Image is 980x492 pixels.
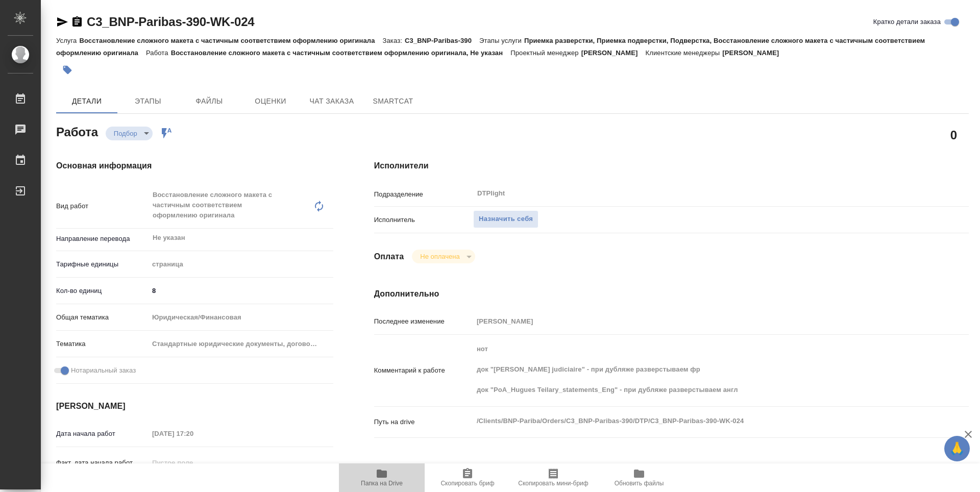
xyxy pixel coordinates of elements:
[479,213,533,225] span: Назначить себя
[71,365,136,376] span: Нотариальный заказ
[149,256,333,273] div: страница
[339,463,425,492] button: Папка на Drive
[56,429,149,439] p: Дата начала работ
[56,400,333,412] h4: [PERSON_NAME]
[473,412,919,430] textarea: /Clients/BNP-Pariba/Orders/C3_BNP-Paribas-390/DTP/C3_BNP-Paribas-390-WK-024
[383,37,405,44] p: Заказ:
[149,309,333,326] div: Юридическая/Финансовая
[873,17,941,27] span: Кратко детали заказа
[510,463,596,492] button: Скопировать мини-бриф
[944,436,970,461] button: 🙏
[56,286,149,296] p: Кол-во единиц
[62,95,111,108] span: Детали
[374,288,969,300] h4: Дополнительно
[149,335,333,353] div: Стандартные юридические документы, договоры, уставы
[374,316,473,327] p: Последнее изменение
[146,49,171,57] p: Работа
[374,160,969,172] h4: Исполнители
[722,49,787,57] p: [PERSON_NAME]
[374,365,473,376] p: Комментарий к работе
[56,160,333,172] h4: Основная информация
[79,37,382,44] p: Восстановление сложного макета с частичным соответствием оформлению оригинала
[56,201,149,211] p: Вид работ
[124,95,173,108] span: Этапы
[56,259,149,269] p: Тарифные единицы
[56,122,98,140] h2: Работа
[405,37,479,44] p: C3_BNP-Paribas-390
[615,480,664,487] span: Обновить файлы
[361,480,403,487] span: Папка на Drive
[417,252,462,261] button: Не оплачена
[374,417,473,427] p: Путь на drive
[56,16,68,28] button: Скопировать ссылку для ЯМессенджера
[473,210,538,228] button: Назначить себя
[56,59,79,81] button: Добавить тэг
[950,126,957,143] h2: 0
[510,49,581,57] p: Проектный менеджер
[596,463,682,492] button: Обновить файлы
[473,314,919,329] input: Пустое поле
[246,95,295,108] span: Оценки
[185,95,234,108] span: Файлы
[518,480,588,487] span: Скопировать мини-бриф
[56,339,149,349] p: Тематика
[581,49,646,57] p: [PERSON_NAME]
[56,458,149,468] p: Факт. дата начала работ
[87,15,254,29] a: C3_BNP-Paribas-390-WK-024
[171,49,511,57] p: Восстановление сложного макета с частичным соответствием оформлению оригинала, Не указан
[374,215,473,225] p: Исполнитель
[479,37,524,44] p: Этапы услуги
[374,251,404,263] h4: Оплата
[56,234,149,244] p: Направление перевода
[56,312,149,323] p: Общая тематика
[440,480,494,487] span: Скопировать бриф
[106,127,153,140] div: Подбор
[374,189,473,200] p: Подразделение
[149,283,333,298] input: ✎ Введи что-нибудь
[948,438,966,459] span: 🙏
[307,95,356,108] span: Чат заказа
[412,250,475,263] div: Подбор
[646,49,723,57] p: Клиентские менеджеры
[56,37,79,44] p: Услуга
[71,16,83,28] button: Скопировать ссылку
[473,340,919,399] textarea: нот док "[PERSON_NAME] judiciaire" - при дубляже разверстываем фр док "PoA_Hugues Teilary_stateme...
[149,455,238,470] input: Пустое поле
[425,463,510,492] button: Скопировать бриф
[369,95,418,108] span: SmartCat
[111,129,140,138] button: Подбор
[149,426,238,441] input: Пустое поле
